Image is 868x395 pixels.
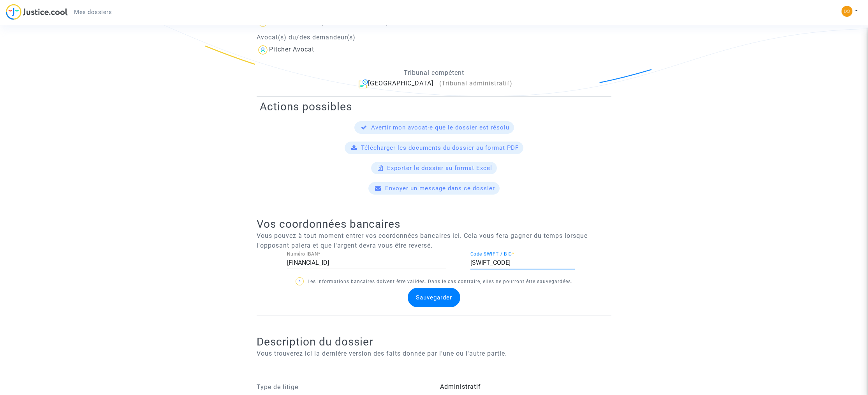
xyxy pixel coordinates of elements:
span: Administratif [440,383,481,390]
p: Avocat(s) du/des demandeur(s) [257,32,428,42]
p: Tribunal compétent [257,68,611,78]
span: (via [PERSON_NAME]) [321,18,389,26]
span: Envoyer un message dans ce dossier [385,185,495,192]
span: ? [299,280,301,284]
span: Exporter le dossier au format Excel [387,165,492,172]
a: Mes dossiers [68,6,118,18]
h2: Actions possibles [260,100,608,113]
img: icon-archive.svg [359,79,368,89]
h2: Vos coordonnées bancaires [257,217,611,231]
p: Vous trouverez ici la dernière version des faits donnée par l'une ou l'autre partie. [257,349,611,358]
p: Vous pouvez à tout moment entrer vos coordonnées bancaires ici. Cela vous fera gagner du temps lo... [257,231,611,250]
div: Pitcher Avocat [269,46,314,53]
span: Avertir mon avocat·e que le dossier est résolu [371,124,509,131]
p: Les informations bancaires doivent être valides. Dans le cas contraire, elles ne pourront être sa... [257,277,611,287]
img: 8bc14158c72351a431544b9a24e7651e [842,6,852,17]
span: Sauvegarder [416,294,452,301]
img: jc-logo.svg [6,4,68,20]
span: (Tribunal administratif) [439,80,512,87]
h2: Description du dossier [257,335,611,349]
div: [GEOGRAPHIC_DATA] [257,79,611,89]
span: Mes dossiers [74,9,112,16]
img: icon-user.svg [257,44,269,56]
p: Type de litige [257,382,428,392]
div: [PERSON_NAME] [269,18,321,26]
span: Télécharger les documents du dossier au format PDF [361,144,519,151]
